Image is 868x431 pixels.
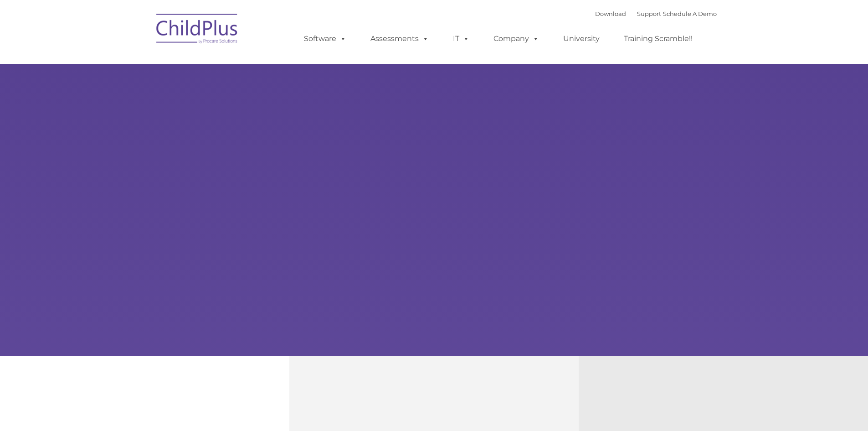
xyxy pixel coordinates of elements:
[663,10,717,17] a: Schedule A Demo
[361,30,438,48] a: Assessments
[637,10,661,17] a: Support
[595,10,717,17] font: |
[615,30,702,48] a: Training Scramble!!
[444,30,478,48] a: IT
[484,30,548,48] a: Company
[152,7,243,53] img: ChildPlus by Procare Solutions
[295,30,355,48] a: Software
[595,10,626,17] a: Download
[554,30,609,48] a: University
